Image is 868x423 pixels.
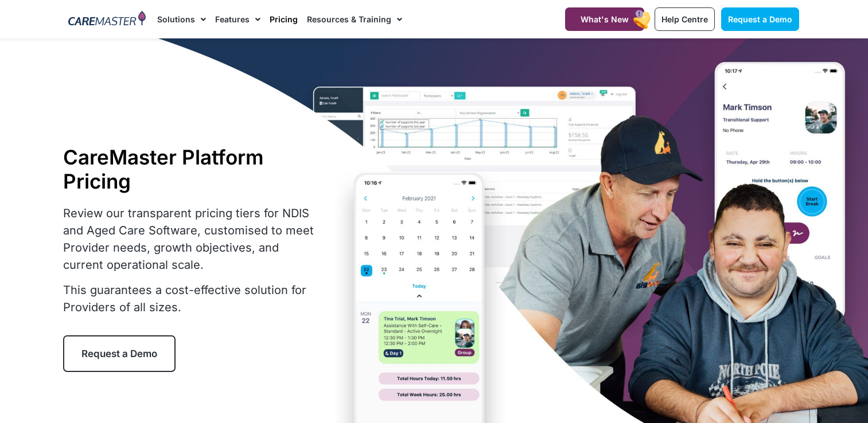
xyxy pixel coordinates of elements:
[728,14,792,24] span: Request a Demo
[63,281,321,316] p: This guarantees a cost-effective solution for Providers of all sizes.
[565,7,644,31] a: What's New
[661,14,708,24] span: Help Centre
[81,348,157,359] span: Request a Demo
[63,335,176,372] a: Request a Demo
[63,205,321,273] p: Review our transparent pricing tiers for NDIS and Aged Care Software, customised to meet Provider...
[68,11,146,28] img: CareMaster Logo
[581,14,629,24] span: What's New
[721,7,799,31] a: Request a Demo
[655,7,715,31] a: Help Centre
[63,145,321,193] h1: CareMaster Platform Pricing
